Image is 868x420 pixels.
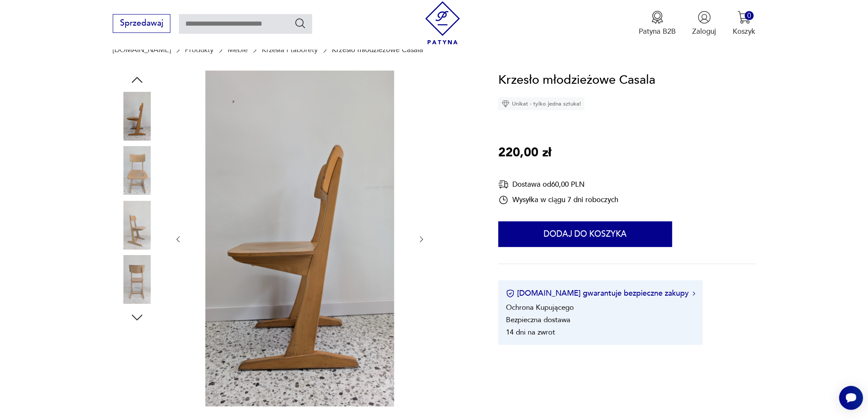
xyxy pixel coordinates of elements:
[506,303,574,312] li: Ochrona Kupującego
[506,327,555,337] li: 14 dni na zwrot
[113,255,161,304] img: Zdjęcie produktu Krzesło młodzieżowe Casala
[737,11,751,24] img: Ikona koszyka
[506,315,570,325] li: Bezpieczna dostawa
[733,26,755,36] p: Koszyk
[651,11,664,24] img: Ikona medalu
[733,11,755,36] button: 0Koszyk
[639,11,676,36] button: Patyna B2B
[498,195,618,205] div: Wysyłka w ciągu 7 dni roboczych
[498,221,672,247] button: Dodaj do koszyka
[498,143,551,163] p: 220,00 zł
[692,26,716,36] p: Zaloguj
[506,288,695,299] button: [DOMAIN_NAME] gwarantuje bezpieczne zakupy
[332,46,423,54] p: Krzesło młodzieżowe Casala
[113,14,170,33] button: Sprzedawaj
[113,92,161,141] img: Zdjęcie produktu Krzesło młodzieżowe Casala
[113,146,161,195] img: Zdjęcie produktu Krzesło młodzieżowe Casala
[639,11,676,36] a: Ikona medaluPatyna B2B
[693,291,695,296] img: Ikona strzałki w prawo
[421,1,464,44] img: Patyna - sklep z meblami i dekoracjami vintage
[498,70,655,90] h1: Krzesło młodzieżowe Casala
[692,11,716,36] button: Zaloguj
[639,26,676,36] p: Patyna B2B
[262,46,318,54] a: Krzesła i taborety
[502,100,509,108] img: Ikona diamentu
[698,11,711,24] img: Ikonka użytkownika
[113,46,171,54] a: [DOMAIN_NAME]
[839,386,863,410] iframe: Smartsupp widget button
[294,17,307,29] button: Szukaj
[228,46,248,54] a: Meble
[745,11,754,20] div: 0
[498,97,585,110] div: Unikat - tylko jedna sztuka!
[498,179,618,190] div: Dostawa od 60,00 PLN
[113,21,170,27] a: Sprzedawaj
[113,201,161,250] img: Zdjęcie produktu Krzesło młodzieżowe Casala
[498,179,509,190] img: Ikona dostawy
[193,70,406,406] img: Zdjęcie produktu Krzesło młodzieżowe Casala
[506,289,514,298] img: Ikona certyfikatu
[185,46,213,54] a: Produkty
